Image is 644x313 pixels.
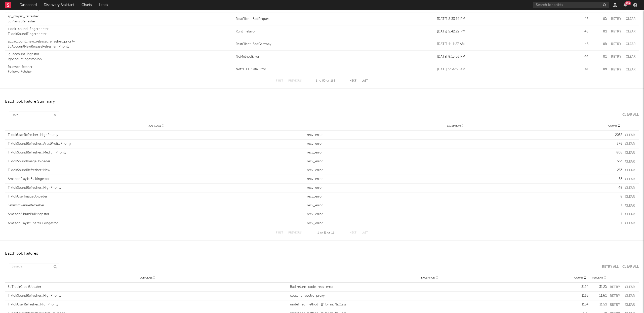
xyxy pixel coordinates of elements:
[307,203,603,208] div: recv_error
[8,52,233,57] div: ig_account_ingestor
[625,286,635,289] button: Clear
[9,263,59,270] input: Search...
[625,68,636,71] button: Clear
[307,133,603,138] div: recv_error
[572,67,588,72] div: 41
[610,294,620,298] button: Retry
[8,14,233,19] div: sp_playlist_refresher
[625,134,635,137] button: Clear
[236,42,434,47] a: RestClient::BadGateway
[572,42,588,47] div: 45
[591,54,607,59] div: 0 %
[619,265,639,268] button: Clear All
[8,302,288,307] div: TiktokUserRefresher::HighPriority
[8,65,233,70] div: follower_fetcher
[307,141,603,146] div: recv_error
[625,169,635,172] button: Clear
[5,99,55,105] div: Batch Job Failure Summary
[622,113,639,116] div: Clear All
[610,303,620,306] button: Retry
[8,39,233,49] a: sp_account_new_release_refresher_prioritySpAccountNewReleaseRefresher::Priority
[625,30,636,33] button: Clear
[622,265,639,268] div: Clear All
[8,177,304,182] div: AmazonPlaylistBulkIngestor
[312,230,339,236] div: 1 11 11
[327,80,330,82] span: of
[625,55,636,58] button: Clear
[8,44,233,49] div: SpAccountNewReleaseRefresher::Priority
[8,194,304,199] div: TiktokUserImageUploader
[320,232,323,234] span: to
[8,52,233,62] a: ig_account_ingestorIgAccountIngestorJob
[8,141,304,146] div: TiktokSoundRefresher::ArtistProfilePriority
[625,303,635,306] button: Clear
[276,231,283,234] button: First
[307,177,603,182] div: recv_error
[572,293,588,298] div: 1163
[625,43,636,46] button: Clear
[8,39,233,44] div: sp_account_new_release_refresher_priority
[349,231,356,234] button: Next
[290,285,570,290] div: Bad return_code: recv_error
[437,17,570,22] div: [DATE] 8:33:14 PM
[421,276,435,279] span: Exception
[8,150,304,155] div: TiktokSoundRefresher::MediumPriority
[606,150,622,155] div: 806
[8,221,304,226] div: AmazonPlaylistChartBulkIngestor
[9,111,59,118] input: Search...
[8,27,233,32] div: tiktok_sound_fingerprinter
[8,159,304,164] div: TiktokSoundImageUploader
[307,185,603,190] div: recv_error
[606,168,622,173] div: 233
[602,265,619,268] div: Retry All
[236,54,434,59] a: NoMethodError
[591,17,607,22] div: 0 %
[8,285,288,290] div: SpTrackCreditUpdater
[610,43,622,46] button: Retry
[572,29,588,34] div: 46
[236,17,434,22] a: RestClient::BadRequest
[307,168,603,173] div: recv_error
[437,54,570,59] div: [DATE] 8:13:03 PM
[8,32,233,37] div: TiktokSoundFingerprinter
[572,54,588,59] div: 44
[318,80,321,82] span: to
[8,27,233,36] a: tiktok_sound_fingerprinterTiktokSoundFingerprinter
[625,294,635,298] button: Clear
[625,142,635,146] button: Clear
[236,67,434,72] a: Net::HTTPFatalError
[8,69,233,74] div: FollowerFetcher
[361,80,368,82] button: Last
[574,276,583,279] span: Count
[8,19,233,24] div: SpPlaylistRefresher
[591,285,607,290] div: 31.2 %
[349,80,356,82] button: Next
[591,293,607,298] div: 11.6 %
[5,251,38,257] div: Batch Job Failures
[606,203,622,208] div: 1
[307,150,603,155] div: recv_error
[606,221,622,226] div: 1
[591,29,607,34] div: 0 %
[608,124,617,127] span: Count
[610,17,622,21] button: Retry
[610,68,622,71] button: Retry
[8,14,233,24] a: sp_playlist_refresherSpPlaylistRefresher
[606,194,622,199] div: 8
[307,221,603,226] div: recv_error
[236,29,434,34] a: RuntimeError
[625,1,631,5] div: 99 +
[290,302,570,307] div: undefined method `[]' for nil:NilClass
[8,203,304,208] div: SetlistfmVenueRefresher
[361,231,368,234] button: Last
[610,55,622,58] button: Retry
[598,265,619,268] button: Retry All
[8,293,288,298] div: TiktokSoundRefresher::HighPriority
[572,17,588,22] div: 48
[8,212,304,217] div: AmazonAlbumBulkIngestor
[591,302,607,307] div: 11.5 %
